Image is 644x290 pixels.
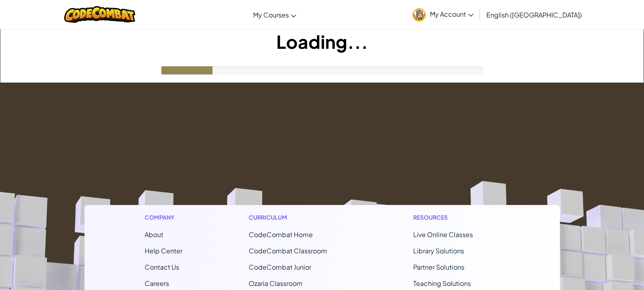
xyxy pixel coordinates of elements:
[145,279,169,288] a: Careers
[253,11,289,19] span: My Courses
[249,230,313,239] span: CodeCombat Home
[412,8,426,22] img: avatar
[145,263,179,271] span: Contact Us
[64,6,135,23] img: CodeCombat logo
[413,213,500,222] h1: Resources
[413,279,471,288] a: Teaching Solutions
[486,11,582,19] span: English ([GEOGRAPHIC_DATA])
[408,2,477,27] a: My Account
[249,4,300,26] a: My Courses
[145,246,182,255] a: Help Center
[0,29,644,54] h1: Loading...
[413,263,464,271] a: Partner Solutions
[413,230,473,239] a: Live Online Classes
[145,230,163,239] a: About
[249,213,347,222] h1: Curriculum
[249,246,327,255] a: CodeCombat Classroom
[249,263,311,271] a: CodeCombat Junior
[145,213,182,222] h1: Company
[249,279,303,288] a: Ozaria Classroom
[430,10,473,18] span: My Account
[482,4,586,26] a: English ([GEOGRAPHIC_DATA])
[413,246,464,255] a: Library Solutions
